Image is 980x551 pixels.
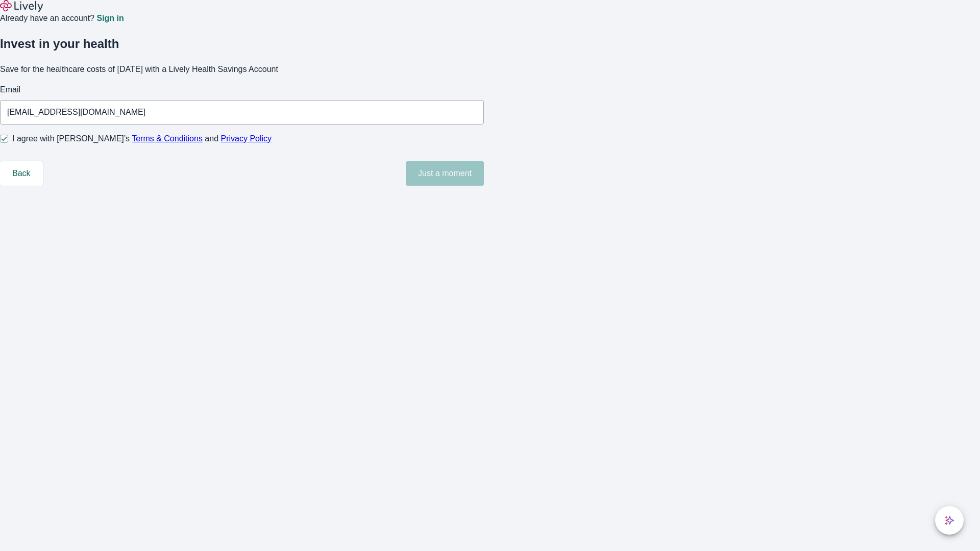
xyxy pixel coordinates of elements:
a: Privacy Policy [221,134,272,143]
a: Terms & Conditions [132,134,203,143]
a: Sign in [96,14,124,22]
span: I agree with [PERSON_NAME]’s and [12,133,272,145]
svg: Lively AI Assistant [944,515,954,525]
button: chat [935,506,964,535]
